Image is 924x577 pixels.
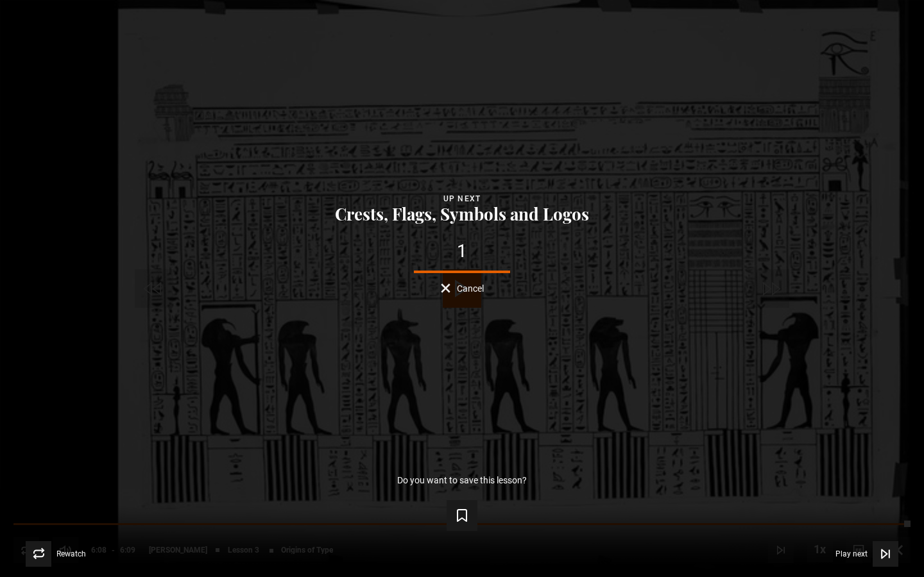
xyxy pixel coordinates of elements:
span: Cancel [457,284,484,293]
span: Play next [835,550,868,558]
span: Rewatch [56,550,86,558]
div: 1 [21,242,903,260]
p: Do you want to save this lesson? [397,476,527,485]
button: Crests, Flags, Symbols and Logos [331,205,593,223]
button: Cancel [441,283,484,293]
button: Play next [835,541,898,567]
button: Rewatch [26,541,86,567]
div: Up next [21,192,903,205]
